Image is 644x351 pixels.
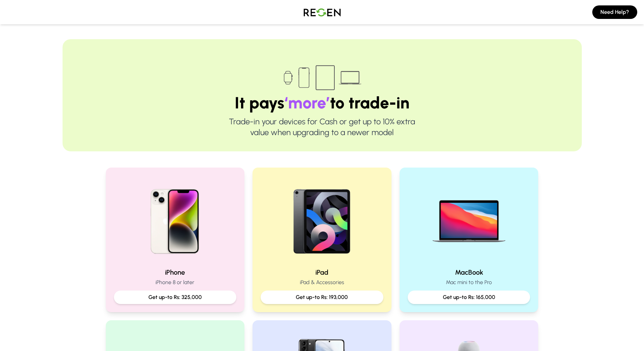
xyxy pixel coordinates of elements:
p: Get up-to Rs: 325,000 [119,293,231,301]
p: iPhone 8 or later [114,278,237,286]
p: iPad & Accessories [261,278,383,286]
button: Need Help? [592,5,637,19]
p: Get up-to Rs: 193,000 [266,293,378,301]
h2: iPad [261,268,383,277]
img: Logo [299,3,346,22]
p: Get up-to Rs: 165,000 [413,293,525,301]
h1: It pays to trade-in [84,95,560,111]
p: Trade-in your devices for Cash or get up to 10% extra value when upgrading to a newer model [84,116,560,138]
img: iPhone [132,176,218,262]
h2: MacBook [408,268,530,277]
img: MacBook [426,176,512,262]
h2: iPhone [114,268,237,277]
p: Mac mini to the Pro [408,278,530,286]
span: ‘more’ [284,93,330,112]
img: Trade-in devices [280,61,364,95]
img: iPad [279,176,365,262]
